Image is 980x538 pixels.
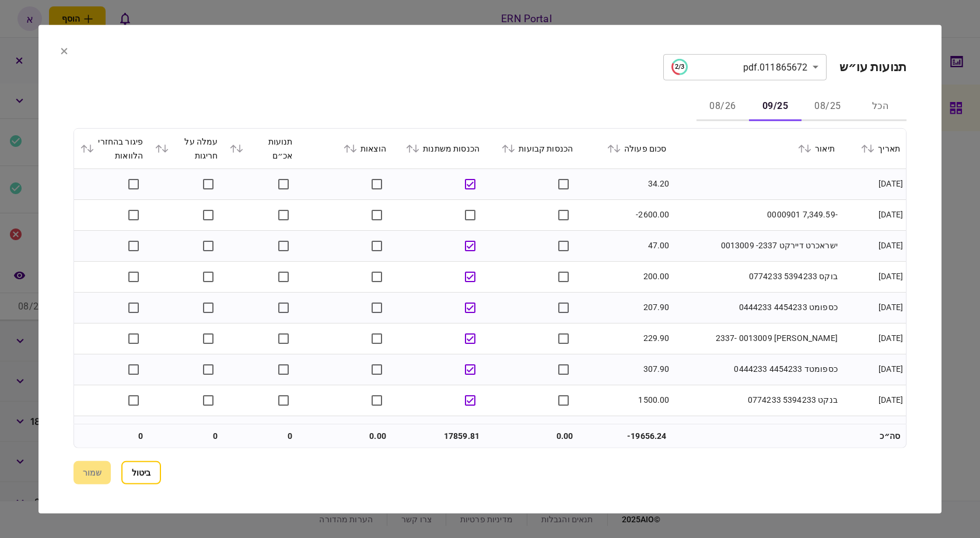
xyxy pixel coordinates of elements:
td: [DATE] [841,168,906,199]
td: 0.00 [299,424,392,448]
td: [PERSON_NAME] 2337- 0013009 [672,323,840,354]
td: ישראכרט דיירקט 2337- 0013009 [672,230,840,261]
td: 0 [74,424,149,448]
div: הכנסות משתנות [398,141,480,155]
td: -7,349.59 0000901 [672,199,840,230]
button: 08/25 [801,93,854,121]
td: 229.90 [579,323,672,354]
div: סכום פעולה [584,141,666,155]
text: 2/3 [674,63,684,71]
div: תיאור [678,141,834,155]
td: [DATE] [841,261,906,292]
td: 116.91 [579,416,672,446]
td: [DATE] [841,199,906,230]
td: בנקט 5394233 0774233 [672,385,840,416]
h2: תנועות עו״ש [839,59,907,74]
td: -2600.00 [579,199,672,230]
td: 307.90 [579,354,672,385]
td: [DATE] [841,292,906,323]
td: -19656.24 [579,424,672,448]
div: תאריך [846,141,900,155]
td: 1500.00 [579,385,672,416]
td: כספומטד 4454233 0444233 [672,354,840,385]
td: [DATE] [841,416,906,446]
div: הוצאות [304,141,386,155]
div: הכנסות קבועות [491,141,573,155]
div: עמלה על חריגות [155,134,218,162]
td: 0.00 [485,424,579,448]
td: סה״כ [841,424,906,448]
div: 011865672.pdf [671,59,808,75]
td: 0 [149,424,223,448]
div: פיגור בהחזרי הלוואות [80,134,143,162]
button: ביטול [121,461,161,484]
td: 17859.81 [392,424,485,448]
div: תנועות אכ״ם [229,134,292,162]
td: 200.00 [579,261,672,292]
td: [DATE] [841,385,906,416]
button: 09/25 [749,93,801,121]
td: 34.20 [579,168,672,199]
td: 0 [223,424,298,448]
button: 08/26 [696,93,749,121]
td: 207.90 [579,292,672,323]
button: הכל [854,93,907,121]
td: [DATE] [841,323,906,354]
td: בוקס 5394233 0774233 [672,261,840,292]
td: 47.00 [579,230,672,261]
td: כספומט 4454233 0444233 [672,292,840,323]
td: [DATE] [841,230,906,261]
td: ישראכרט דיירקט 2337- 0013009 [672,416,840,446]
td: [DATE] [841,354,906,385]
